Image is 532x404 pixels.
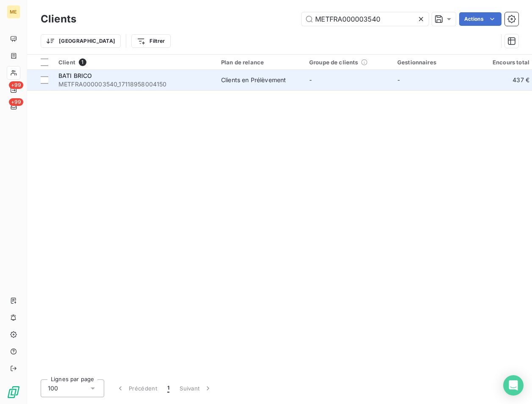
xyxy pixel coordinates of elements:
[7,5,20,19] div: ME
[397,76,400,83] span: -
[41,11,76,27] h3: Clients
[309,76,312,83] span: -
[48,384,58,393] span: 100
[221,76,286,84] div: Clients en Prélèvement
[459,12,502,26] button: Actions
[111,379,162,397] button: Précédent
[9,98,23,106] span: +99
[175,379,217,397] button: Suivant
[58,80,211,89] span: METFRA000003540_17118958004150
[221,59,299,66] div: Plan de relance
[58,59,75,66] span: Client
[503,375,524,396] div: Open Intercom Messenger
[9,81,23,89] span: +99
[7,83,20,97] a: +99
[58,72,92,79] span: BATI BRICO
[79,58,86,66] span: 1
[485,59,529,66] div: Encours total
[302,12,429,26] input: Rechercher
[309,59,358,66] span: Groupe de clients
[397,59,475,66] div: Gestionnaires
[162,379,175,397] button: 1
[7,385,20,399] img: Logo LeanPay
[131,34,170,48] button: Filtrer
[167,384,169,393] span: 1
[7,100,20,113] a: +99
[41,34,121,48] button: [GEOGRAPHIC_DATA]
